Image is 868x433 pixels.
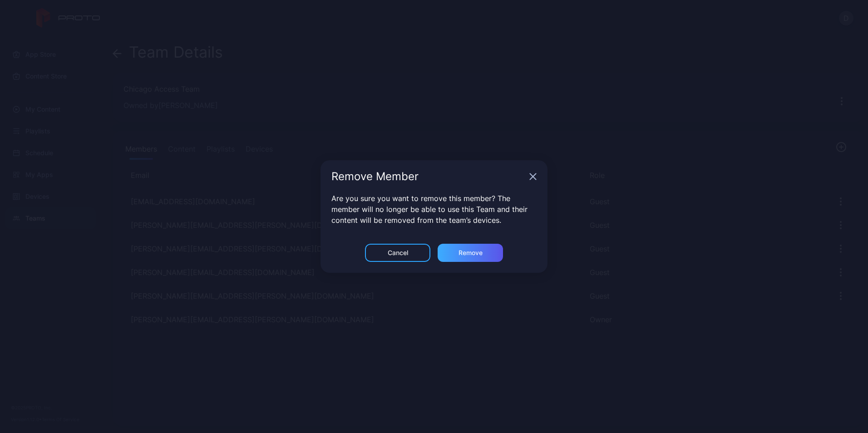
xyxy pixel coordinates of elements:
p: Are you sure you want to remove this member? The member will no longer be able to use this Team a... [331,193,537,226]
div: Remove Member [331,171,526,182]
div: Cancel [388,249,408,256]
div: Remove [459,249,483,256]
button: Remove [438,244,503,262]
button: Cancel [365,244,430,262]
